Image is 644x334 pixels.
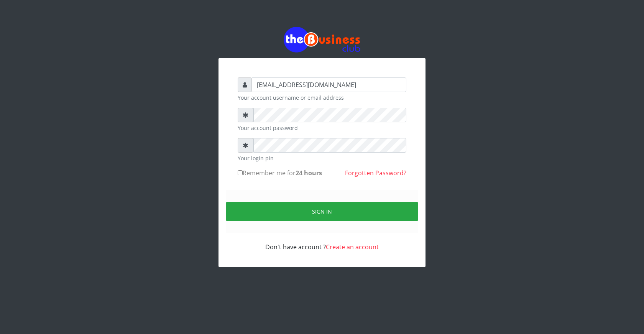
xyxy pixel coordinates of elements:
[238,168,322,178] label: Remember me for
[238,154,406,162] small: Your login pin
[238,94,406,102] small: Your account username or email address
[326,243,379,251] a: Create an account
[238,170,243,175] input: Remember me for24 hours
[345,169,406,177] a: Forgotten Password?
[296,169,322,177] b: 24 hours
[252,77,406,92] input: Username or email address
[238,233,406,252] div: Don't have account ?
[238,124,406,132] small: Your account password
[226,202,418,221] button: Sign in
